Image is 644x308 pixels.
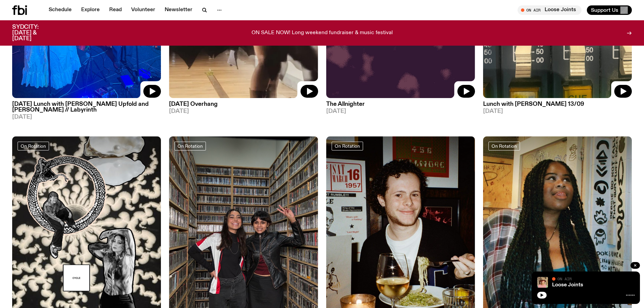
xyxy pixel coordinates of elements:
span: [DATE] [12,114,161,120]
a: Lunch with [PERSON_NAME] 13/09[DATE] [483,98,632,114]
button: On AirLoose Joints [518,5,581,15]
span: On Rotation [21,144,46,149]
a: [DATE] Overhang[DATE] [169,98,318,114]
a: Explore [77,5,104,15]
a: [DATE] Lunch with [PERSON_NAME] Upfold and [PERSON_NAME] // Labyrinth[DATE] [12,98,161,120]
h3: [DATE] Overhang [169,101,318,107]
a: The Allnighter[DATE] [326,98,475,114]
span: On Rotation [492,144,517,149]
h3: The Allnighter [326,101,475,107]
a: Volunteer [127,5,159,15]
a: Newsletter [161,5,196,15]
span: On Air [557,277,572,281]
a: Read [105,5,126,15]
button: Support Us [587,5,632,15]
a: Loose Joints [552,282,583,288]
span: On Rotation [335,144,360,149]
span: [DATE] [169,109,318,114]
span: On Rotation [177,144,203,149]
img: Tyson stands in front of a paperbark tree wearing orange sunglasses, a suede bucket hat and a pin... [537,277,548,288]
span: [DATE] [483,109,632,114]
span: Support Us [591,7,618,13]
a: On Rotation [488,142,520,150]
p: ON SALE NOW! Long weekend fundraiser & music festival [252,30,393,36]
h3: Lunch with [PERSON_NAME] 13/09 [483,101,632,107]
a: On Rotation [18,142,49,150]
a: On Rotation [174,142,206,150]
span: [DATE] [326,109,475,114]
h3: [DATE] Lunch with [PERSON_NAME] Upfold and [PERSON_NAME] // Labyrinth [12,101,161,113]
a: On Rotation [332,142,363,150]
a: Schedule [45,5,76,15]
h3: SYDCITY: [DATE] & [DATE] [12,24,55,42]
